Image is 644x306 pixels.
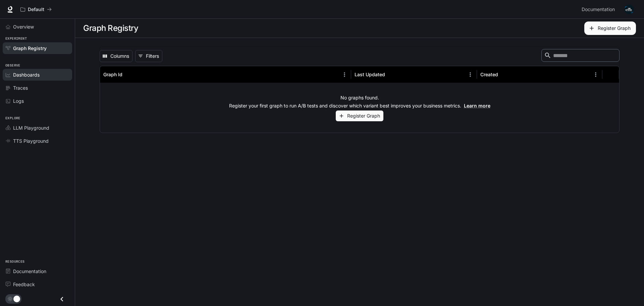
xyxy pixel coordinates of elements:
[3,122,72,134] a: LLM Playground
[13,295,20,302] span: Dark mode toggle
[3,135,72,147] a: TTS Playground
[480,72,498,77] div: Created
[3,42,72,54] a: Graph Registry
[13,124,49,131] span: LLM Playground
[100,50,132,62] button: Select columns
[13,84,28,91] span: Traces
[3,278,72,290] a: Feedback
[13,268,46,275] span: Documentation
[336,111,383,122] button: Register Graph
[464,103,490,108] a: Learn more
[465,70,475,80] button: Menu
[625,5,634,14] img: User avatar
[13,137,49,144] span: TTS Playground
[3,69,72,81] a: Dashboards
[123,70,133,80] button: Sort
[623,3,636,16] button: User avatar
[3,265,72,277] a: Documentation
[13,71,40,78] span: Dashboards
[83,21,138,35] h1: Graph Registry
[3,95,72,107] a: Logs
[13,45,47,52] span: Graph Registry
[386,70,396,80] button: Sort
[28,7,44,12] p: Default
[103,72,122,77] div: Graph Id
[13,23,34,30] span: Overview
[541,49,620,63] div: Search
[340,94,379,101] p: No graphs found.
[17,3,55,16] button: All workspaces
[582,5,615,14] span: Documentation
[54,292,69,306] button: Close drawer
[3,21,72,33] a: Overview
[13,281,35,288] span: Feedback
[591,70,601,80] button: Menu
[135,50,162,62] button: Show filters
[579,3,620,16] a: Documentation
[339,70,350,80] button: Menu
[584,21,636,35] button: Register Graph
[229,102,490,109] p: Register your first graph to run A/B tests and discover which variant best improves your business...
[3,82,72,94] a: Traces
[499,70,509,80] button: Sort
[13,97,24,104] span: Logs
[355,72,385,77] div: Last Updated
